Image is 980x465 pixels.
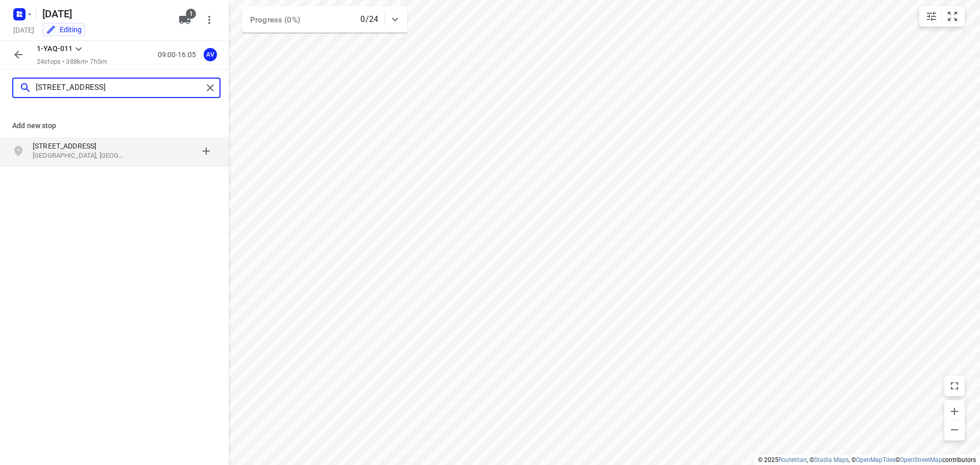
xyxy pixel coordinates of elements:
[204,48,217,61] div: AV
[942,6,963,27] button: Fit zoom
[37,57,107,67] p: 24 stops • 388km • 7h5m
[250,15,300,25] span: Progress (0%)
[186,9,196,19] span: 1
[814,456,849,463] a: Stadia Maps
[856,456,895,463] a: OpenMapTiles
[33,141,127,151] p: [STREET_ADDRESS]
[175,10,195,30] button: 1
[360,13,378,26] p: 0/24
[12,120,216,131] p: Add new stop
[242,6,407,33] div: Progress (0%)0/24
[200,44,220,65] button: AV
[900,456,942,463] a: OpenStreetMap
[758,456,976,463] li: © 2025 , © , © © contributors
[38,6,170,22] h5: Rename
[200,50,220,59] span: Assigned to Axel Verzele
[919,6,965,27] div: small contained button group
[778,456,807,463] a: Routetitan
[158,50,200,60] p: 09:00-16:05
[921,6,942,27] button: Map settings
[199,10,219,30] button: More
[36,80,203,96] input: Add or search stops within route
[9,24,38,36] h5: Project date
[46,25,82,35] div: You are currently in edit mode.
[33,151,127,161] p: [GEOGRAPHIC_DATA], [GEOGRAPHIC_DATA]
[37,43,72,54] p: 1-YAQ-011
